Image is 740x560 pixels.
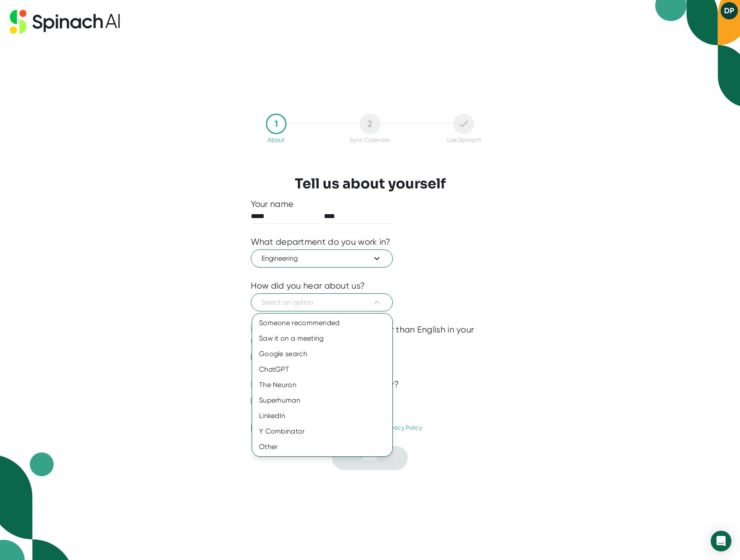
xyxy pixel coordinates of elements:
[252,377,392,393] div: The Neuron
[252,362,392,377] div: ChatGPT
[252,346,392,362] div: Google search
[711,531,731,551] div: Open Intercom Messenger
[252,439,392,455] div: Other
[252,315,392,331] div: Someone recommended
[252,408,392,424] div: LinkedIn
[252,393,392,408] div: Superhuman
[252,331,392,346] div: Saw it on a meeting
[252,424,392,439] div: Y Combinator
